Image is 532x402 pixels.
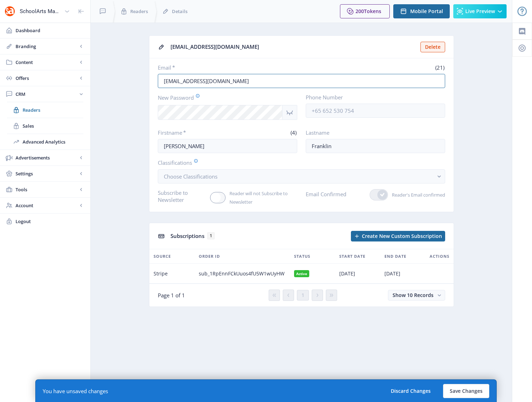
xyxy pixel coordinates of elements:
span: Choose Classifications [164,173,217,180]
span: Details [172,8,187,15]
nb-icon: Show password [282,105,297,120]
label: Firstname [158,129,225,136]
label: New Password [158,94,292,101]
input: +65 652 530 754 [306,104,445,118]
span: [DATE] [384,269,400,278]
span: sub_1RpEnnFCkUuos4fU5W1wUyHW [199,269,285,278]
span: Reader will not Subscribe to Newsletter [226,189,297,206]
span: Show 10 Records [393,292,434,298]
button: Show 10 Records [388,290,445,301]
span: Readers [130,8,148,15]
button: Mobile Portal [393,4,450,18]
label: Classifications [158,159,440,167]
span: Branding [16,43,78,50]
span: Readers [23,106,83,113]
span: Page 1 of 1 [158,292,185,299]
span: [DATE] [339,269,355,278]
span: Create New Custom Subscription [362,233,442,239]
span: Settings [16,170,78,177]
span: CRM [16,91,78,98]
span: Advertisements [16,154,78,161]
button: Live Preview [453,4,507,18]
span: Account [16,202,78,209]
span: Subscriptions [171,232,204,239]
span: Sales [23,122,83,129]
span: Order ID [199,252,220,261]
span: Tools [16,186,78,193]
label: Email Confirmed [306,189,346,199]
span: Actions [430,252,449,261]
span: Status [294,252,310,261]
nb-badge: Active [294,270,310,277]
button: Discard Changes [384,384,437,398]
span: (4) [289,129,297,136]
div: SchoolArts Magazine [20,4,61,19]
span: Live Preview [465,8,495,14]
span: 1 [301,292,304,298]
input: Enter reader’s lastname [306,139,445,153]
app-collection-view: Subscriptions [149,223,454,307]
span: (21) [434,64,445,71]
span: Content [16,59,78,66]
label: Phone Number [306,94,440,101]
span: Dashboard [16,27,85,34]
button: Choose Classifications [158,169,445,183]
span: Offers [16,75,78,82]
label: Subscribe to Newsletter [158,189,205,203]
input: Enter reader’s email [158,74,445,88]
span: Logout [16,218,85,225]
a: New page [347,231,445,241]
img: properties.app_icon.png [4,6,16,17]
a: Readers [7,102,83,118]
button: 1 [297,290,309,301]
span: Tokens [364,8,381,14]
span: Start Date [339,252,365,261]
input: Enter reader’s firstname [158,139,297,153]
button: Save Changes [443,384,489,398]
span: Advanced Analytics [23,138,83,145]
button: Delete [420,42,445,52]
span: Stripe [154,269,168,278]
label: Lastname [306,129,440,136]
span: End Date [384,252,406,261]
span: Source [154,252,171,261]
span: 1 [207,232,215,239]
span: Mobile Portal [410,8,443,14]
label: Email [158,64,299,71]
button: 200Tokens [340,4,390,18]
div: [EMAIL_ADDRESS][DOMAIN_NAME] [171,41,416,52]
span: Reader's Email confirmed [388,191,445,199]
a: Sales [7,118,83,134]
a: Advanced Analytics [7,134,83,150]
div: You have unsaved changes [43,388,108,395]
button: Create New Custom Subscription [351,231,445,241]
